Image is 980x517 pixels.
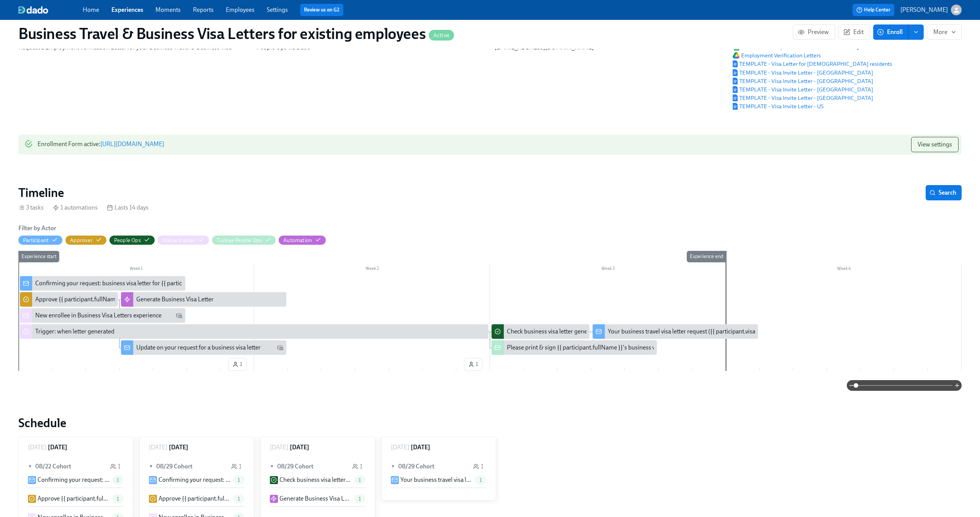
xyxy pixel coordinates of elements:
div: New enrollee in Business Visa Letters experience [35,311,162,320]
button: Edit [838,24,870,40]
button: [PERSON_NAME] [900,5,962,15]
span: 1 [233,496,245,502]
p: Confirming your request: business visa letter for {{ participant.visaLetterDestinationCountry }} [38,476,109,484]
span: Preview [799,28,829,36]
button: 1 [228,358,247,371]
img: Google Document [733,78,738,85]
p: Your business travel visa letter request ({{ participant.visaLetterDestinationCountry }}, {{ part... [400,476,472,484]
button: View settings [911,137,959,152]
p: [PERSON_NAME] [900,6,948,14]
span: More [933,28,955,36]
span: TEMPLATE - Visa Invite Letter - [GEOGRAPHIC_DATA] [733,77,873,85]
img: Google Document [733,86,738,93]
img: Google Drive [733,52,740,59]
h6: [DATE] [169,443,188,452]
a: Google DocumentTEMPLATE - Visa Invite Letter - [GEOGRAPHIC_DATA] [733,94,873,102]
span: ▼ [28,462,33,471]
p: Check business visa letter generated for {{ participant.fullName }} ({{ participant.visaLetterDes... [279,476,351,484]
div: 3 tasks [18,203,44,212]
div: 1 [473,462,483,471]
p: Generate Business Visa Letter [279,494,351,503]
span: 1 [468,361,478,368]
button: Türkiye People Ops [212,236,276,245]
div: Experience start [18,251,59,262]
div: Generate Business Visa Letter [121,292,286,307]
span: 1 [232,361,242,368]
img: Google Document [733,94,738,101]
p: [DATE] [28,443,46,452]
h6: [DATE] [411,443,430,452]
h2: Timeline [18,185,64,200]
a: Experiences [111,6,143,13]
p: [DATE] [270,443,288,452]
img: Google Document [733,60,738,67]
button: Status tracker [158,236,209,245]
span: 1 [112,496,124,502]
button: enroll [908,24,924,40]
a: Reports [193,6,214,13]
h2: Schedule [18,415,962,431]
div: New enrollee in Business Visa Letters experience [20,308,185,323]
span: TEMPLATE - Visa Invite Letter - US [733,102,823,110]
div: Update on your request for a business visa letter [121,340,286,355]
span: 1 [233,477,245,483]
div: Week 1 [18,265,254,275]
svg: Work Email [277,345,283,351]
div: Approve {{ participant.fullName }}'s request for a business travel visa letter [35,295,229,304]
h6: [DATE] [48,443,67,452]
button: 1 [464,358,482,371]
div: Enrollment Form active : [38,137,164,152]
div: Your business travel visa letter request ({{ participant.visaLetterDestinationCountry }}, {{ part... [593,324,758,339]
div: 1 [231,462,242,471]
a: Google DocumentTEMPLATE - Visa Letter for [DEMOGRAPHIC_DATA] residents [733,60,892,68]
img: Google Document [733,103,738,110]
h1: Business Travel & Business Visa Letters for existing employees [18,24,454,43]
div: Hide People Ops [114,237,141,244]
p: Approve {{ participant.fullName }}'s request for a business travel visa letter [158,494,230,503]
div: Hide Automation [283,237,312,244]
button: Search [926,185,962,200]
span: Employment Verification Letters [733,52,821,59]
a: Settings [267,6,288,13]
button: More [927,24,962,40]
div: 1 [352,462,363,471]
p: Approve {{ participant.fullName }}'s request for a business travel visa letter [38,494,109,503]
div: Hide Approver [70,237,93,244]
span: 1 [354,477,366,483]
div: Lasts 14 days [107,203,149,212]
button: People Ops [109,236,155,245]
img: dado [18,6,48,14]
h6: 08/29 Cohort [156,462,193,471]
div: Hide Participant [23,237,49,244]
a: [URL][DOMAIN_NAME] [100,140,164,148]
span: Edit [845,28,864,36]
a: Employees [226,6,255,13]
span: ▼ [270,462,275,471]
h6: [DATE] [290,443,309,452]
div: Approve {{ participant.fullName }}'s request for a business travel visa letter [20,292,118,307]
div: Week 4 [726,265,962,275]
span: TEMPLATE - Visa Invite Letter - [GEOGRAPHIC_DATA] [733,86,873,93]
div: Check business visa letter generated for {{ participant.fullName }} ({{ participant.visaLetterDes... [492,324,590,339]
h6: 08/22 Cohort [35,462,71,471]
span: Help Center [856,6,890,14]
a: Google DocumentTEMPLATE - Visa Invite Letter - [GEOGRAPHIC_DATA] [733,86,873,93]
a: Home [83,6,99,13]
svg: Work Email [176,312,182,319]
div: Week 3 [490,265,726,275]
span: TEMPLATE - Visa Invite Letter - [GEOGRAPHIC_DATA] [733,69,873,76]
a: Google DriveEmployment Verification Letters [733,52,821,59]
span: 1 [354,496,366,502]
h6: 08/29 Cohort [398,462,434,471]
div: Confirming your request: business visa letter for {{ participant.visaLetterDestinationCountry }} [20,276,185,291]
a: Google DocumentTEMPLATE - Visa Invite Letter - US [733,102,823,110]
div: Hide Status tracker [162,237,195,244]
a: Google DocumentTEMPLATE - Visa Invite Letter - [GEOGRAPHIC_DATA] [733,77,873,85]
div: Please print & sign {{ participant.fullName }}'s business visa letter ({{ participant.visaLetterD... [507,343,959,352]
a: Review us on G2 [304,6,340,14]
span: 1 [475,477,487,483]
h6: 08/29 Cohort [277,462,314,471]
button: Review us on G2 [300,4,343,16]
div: 1 automations [53,203,98,212]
